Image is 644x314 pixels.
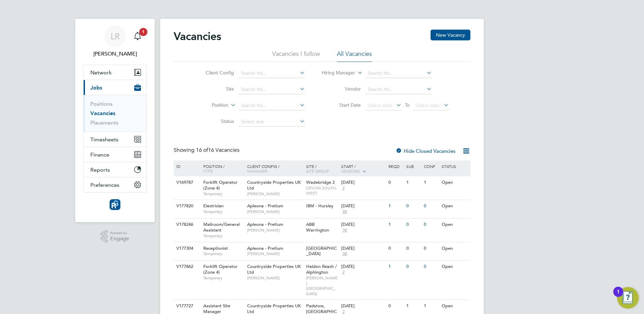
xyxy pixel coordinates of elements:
div: 0 [405,242,422,255]
span: Leanne Rayner [83,50,147,58]
div: 1 [405,300,422,312]
div: V169787 [175,176,198,189]
span: Temporary [203,251,244,256]
input: Search for... [239,101,305,110]
div: Open [440,300,469,312]
div: Open [440,176,469,189]
span: [PERSON_NAME] [247,275,303,281]
span: Engage [110,236,129,242]
button: New Vacancy [431,30,470,40]
div: 1 [387,200,404,212]
span: [PERSON_NAME] [247,251,303,256]
span: [PERSON_NAME] [247,228,303,233]
span: Temporary [203,275,244,281]
button: Open Resource Center, 1 new notification [617,287,639,309]
span: Network [90,69,112,76]
span: Type [203,168,213,174]
span: ABB Warrington [306,221,329,233]
img: resourcinggroup-logo-retina.png [110,199,120,210]
a: Vacancies [90,110,115,116]
div: V178246 [175,218,198,231]
span: Reports [90,167,110,173]
a: Placements [90,119,118,126]
div: 0 [387,300,404,312]
div: 1 [387,218,404,231]
div: 0 [422,260,440,273]
div: 0 [422,218,440,231]
div: 0 [387,242,404,255]
a: Powered byEngage [101,230,129,243]
span: Manager [247,168,267,174]
span: 38 [341,251,348,257]
div: Client Config / [245,161,304,177]
li: Vacancies I follow [272,50,320,62]
div: [DATE] [341,246,385,251]
div: 1 [422,176,440,189]
div: V177820 [175,200,198,212]
span: Vendors [341,168,360,174]
button: Preferences [84,177,146,192]
span: Forklift Operator (Zone 4) [203,179,238,191]
div: 0 [387,176,404,189]
button: Network [84,65,146,80]
div: 0 [405,200,422,212]
span: 16 Vacancies [196,147,239,153]
span: Finance [90,151,109,158]
div: 1 [405,176,422,189]
div: 0 [422,200,440,212]
div: Jobs [84,95,146,132]
div: Showing [174,147,241,154]
span: To [403,101,412,109]
div: Start / [340,161,387,177]
div: [DATE] [341,303,385,309]
button: Reports [84,162,146,177]
span: Temporary [203,191,244,197]
li: All Vacancies [337,50,372,62]
div: Reqd [387,161,404,172]
span: Haldon Reach / Alphington [306,264,337,275]
span: IBM - Hursley [306,203,333,209]
div: [DATE] [341,203,385,209]
label: Hide Closed Vacancies [396,148,456,154]
span: Preferences [90,182,119,188]
label: Start Date [322,102,361,108]
span: Powered by [110,230,129,236]
input: Search for... [365,85,432,94]
div: 1 [422,300,440,312]
div: Sub [405,161,422,172]
div: Open [440,218,469,231]
h2: Vacancies [174,30,221,43]
button: Timesheets [84,132,146,147]
div: V177862 [175,260,198,273]
span: 38 [341,228,348,233]
span: Select date [415,102,440,108]
span: DEVON SOUTH-WEST [306,185,338,196]
label: Vendor [322,86,361,92]
span: Countryside Properties UK Ltd [247,179,301,191]
span: Apleona - Pretium [247,221,283,227]
label: Client Config [195,70,234,76]
div: V177304 [175,242,198,255]
div: 1 [387,260,404,273]
span: 38 [341,209,348,215]
nav: Main navigation [75,19,155,222]
div: 0 [422,242,440,255]
a: 1 [131,26,144,47]
div: V177727 [175,300,198,312]
a: Positions [90,101,113,107]
span: 1 [139,28,147,36]
div: Site / [304,161,340,177]
div: Open [440,242,469,255]
span: Site Group [306,168,329,174]
span: Temporary [203,209,244,214]
span: Apleona - Pretium [247,245,283,251]
span: Jobs [90,84,102,91]
div: Conf [422,161,440,172]
label: Site [195,86,234,92]
span: Electrician [203,203,224,209]
div: Position / [198,161,245,177]
div: ID [175,161,198,172]
button: Finance [84,147,146,162]
input: Search for... [365,69,432,78]
span: [PERSON_NAME] [247,209,303,214]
